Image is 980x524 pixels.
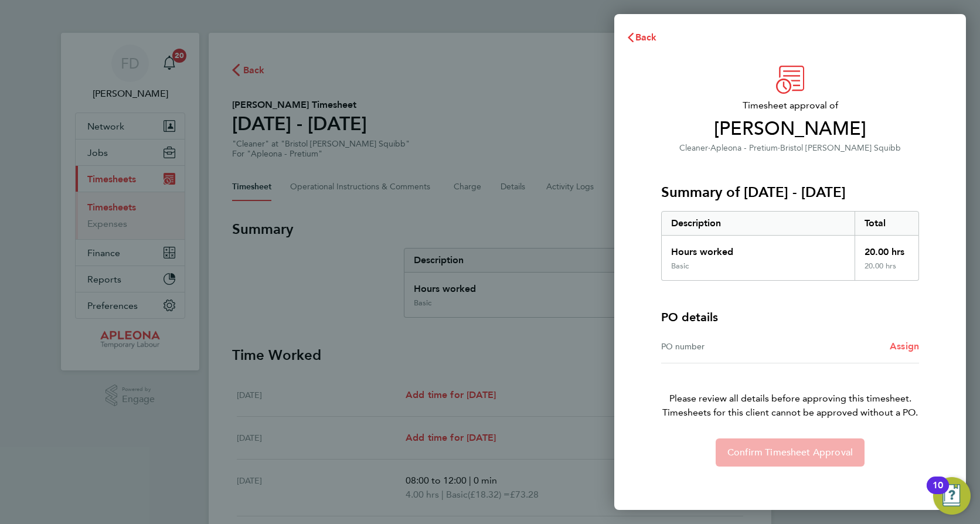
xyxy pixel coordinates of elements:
div: Total [855,212,919,235]
span: Timesheet approval of [661,98,919,113]
span: · [778,143,780,153]
span: Apleona - Pretium [710,143,778,153]
div: PO number [661,339,790,353]
button: Back [614,26,669,49]
button: Open Resource Center, 10 new notifications [933,477,971,515]
a: Assign [890,339,919,353]
div: Description [662,212,855,235]
div: Basic [671,261,689,271]
div: 20.00 hrs [855,236,919,261]
span: Timesheets for this client cannot be approved without a PO. [647,406,933,420]
span: Back [635,32,657,43]
p: Please review all details before approving this timesheet. [647,363,933,420]
span: Assign [890,341,919,352]
div: Summary of 16 - 22 Aug 2025 [661,211,919,281]
h3: Summary of [DATE] - [DATE] [661,183,919,202]
span: Cleaner [679,143,708,153]
span: [PERSON_NAME] [661,117,919,141]
h4: PO details [661,309,718,325]
span: · [708,143,710,153]
div: 20.00 hrs [855,261,919,280]
div: 10 [933,485,943,501]
div: Hours worked [662,236,855,261]
span: Bristol [PERSON_NAME] Squibb [780,143,901,153]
